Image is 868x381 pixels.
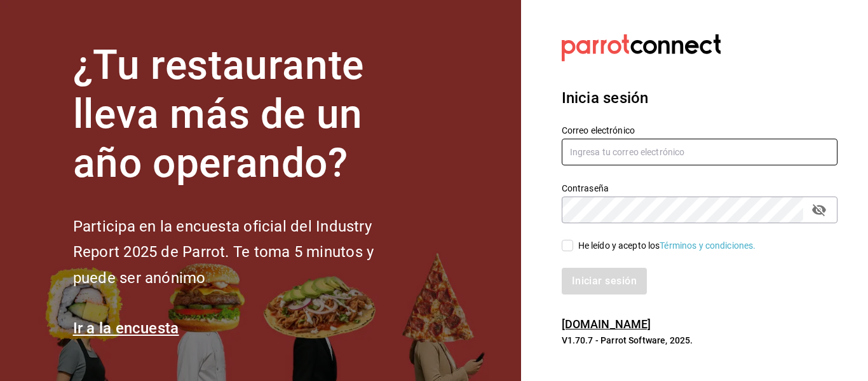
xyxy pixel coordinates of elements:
input: Ingresa tu correo electrónico [562,139,837,165]
label: Correo electrónico [562,126,837,135]
button: passwordField [808,199,830,221]
p: V1.70.7 - Parrot Software, 2025. [562,334,837,347]
h2: Participa en la encuesta oficial del Industry Report 2025 de Parrot. Te toma 5 minutos y puede se... [73,214,416,291]
a: [DOMAIN_NAME] [562,317,651,331]
a: Términos y condiciones. [660,240,756,251]
label: Contraseña [562,184,837,193]
h1: ¿Tu restaurante lleva más de un año operando? [73,41,416,188]
a: Ir a la encuesta [73,319,179,337]
h3: Inicia sesión [562,87,837,109]
div: He leído y acepto los [578,239,756,253]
